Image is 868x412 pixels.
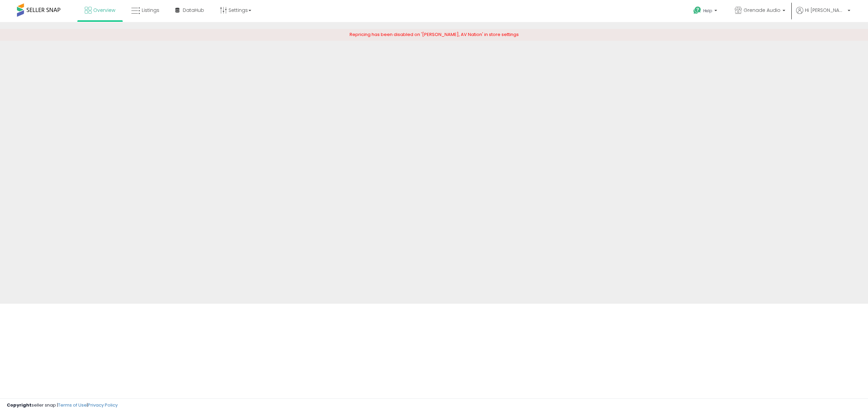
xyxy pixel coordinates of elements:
[350,31,519,38] span: Repricing has been disabled on '[PERSON_NAME], AV Nation' in store settings
[688,1,724,22] a: Help
[805,7,846,14] span: Hi [PERSON_NAME]
[703,8,712,14] span: Help
[693,6,702,15] i: Get Help
[796,7,850,22] a: Hi [PERSON_NAME]
[142,7,159,14] span: Listings
[744,7,781,14] span: Grenade Audio
[183,7,204,14] span: DataHub
[93,7,115,14] span: Overview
